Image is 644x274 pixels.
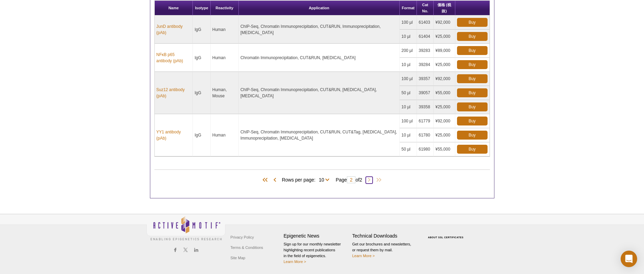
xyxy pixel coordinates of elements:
[366,177,373,184] span: Next Page
[154,169,490,170] h2: Products (14)
[211,44,239,72] td: Human
[193,15,211,44] td: IgG
[239,114,400,156] td: ChIP-Seq, Chromatin Immunoprecipitation, CUT&RUN, CUT&Tag, [MEDICAL_DATA], Immunoprecipitation, [...
[434,128,455,142] td: ¥25,000
[211,1,239,15] th: Reactivity
[621,251,637,267] div: Open Intercom Messenger
[417,100,434,114] td: 39358
[457,74,488,83] a: Buy
[261,177,271,184] span: First Page
[400,58,417,72] td: 10 µl
[156,129,191,141] a: YY1 antibody (pAb)
[193,1,211,15] th: Isotype
[360,177,362,183] span: 2
[147,214,225,242] img: Active Motif,
[155,1,193,15] th: Name
[417,72,434,86] td: 39357
[400,72,417,86] td: 100 µl
[400,15,417,30] td: 100 µl
[457,88,488,97] a: Buy
[457,46,488,55] a: Buy
[193,114,211,156] td: IgG
[352,233,418,239] h4: Technical Downloads
[284,241,349,265] p: Sign up for our monthly newsletter highlighting recent publications in the field of epigenetics.
[434,100,455,114] td: ¥25,000
[400,44,417,58] td: 200 µl
[400,1,417,15] th: Format
[417,58,434,72] td: 39284
[434,44,455,58] td: ¥89,000
[457,131,488,140] a: Buy
[417,114,434,128] td: 61779
[434,86,455,100] td: ¥55,000
[352,241,418,259] p: Get our brochures and newsletters, or request them by mail.
[156,23,191,36] a: JunD antibody (pAb)
[352,254,375,258] a: Learn More >
[434,114,455,128] td: ¥92,000
[193,44,211,72] td: IgG
[239,1,400,15] th: Application
[417,44,434,58] td: 39283
[400,114,417,128] td: 100 µl
[417,30,434,44] td: 61404
[193,72,211,114] td: IgG
[239,15,400,44] td: ChIP-Seq, Chromatin Immunoprecipitation, CUT&RUN, Immunoprecipitation, [MEDICAL_DATA]
[211,15,239,44] td: Human
[428,236,464,239] a: ABOUT SSL CERTIFICATES
[434,30,455,44] td: ¥25,000
[282,176,332,183] span: Rows per page:
[457,102,488,111] a: Buy
[211,114,239,156] td: Human
[271,177,278,184] span: Previous Page
[229,242,265,253] a: Terms & Conditions
[400,100,417,114] td: 10 µl
[373,177,383,184] span: Last Page
[400,128,417,142] td: 10 µl
[434,1,455,15] th: 価格 (税抜)
[421,226,472,241] table: Click to Verify - This site chose Symantec SSL for secure e-commerce and confidential communicati...
[457,18,488,27] a: Buy
[211,72,239,114] td: Human, Mouse
[417,86,434,100] td: 39057
[400,86,417,100] td: 50 µl
[239,72,400,114] td: ChIP-Seq, Chromatin Immunoprecipitation, CUT&RUN, [MEDICAL_DATA], [MEDICAL_DATA]
[156,87,191,99] a: Suz12 antibody (pAb)
[457,60,488,69] a: Buy
[457,145,488,154] a: Buy
[434,58,455,72] td: ¥25,000
[400,142,417,156] td: 50 µl
[417,15,434,30] td: 61403
[434,142,455,156] td: ¥55,000
[229,253,247,263] a: Site Map
[434,72,455,86] td: ¥92,000
[417,142,434,156] td: 61980
[457,32,488,41] a: Buy
[400,30,417,44] td: 10 µl
[284,260,306,264] a: Learn More >
[156,52,191,64] a: NFκB p65 antibody (pAb)
[457,117,488,125] a: Buy
[417,1,434,15] th: Cat No.
[284,233,349,239] h4: Epigenetic News
[417,128,434,142] td: 61780
[332,176,365,183] span: Page of
[434,15,455,30] td: ¥92,000
[229,232,256,242] a: Privacy Policy
[239,44,400,72] td: Chromatin Immunoprecipitation, CUT&RUN, [MEDICAL_DATA]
